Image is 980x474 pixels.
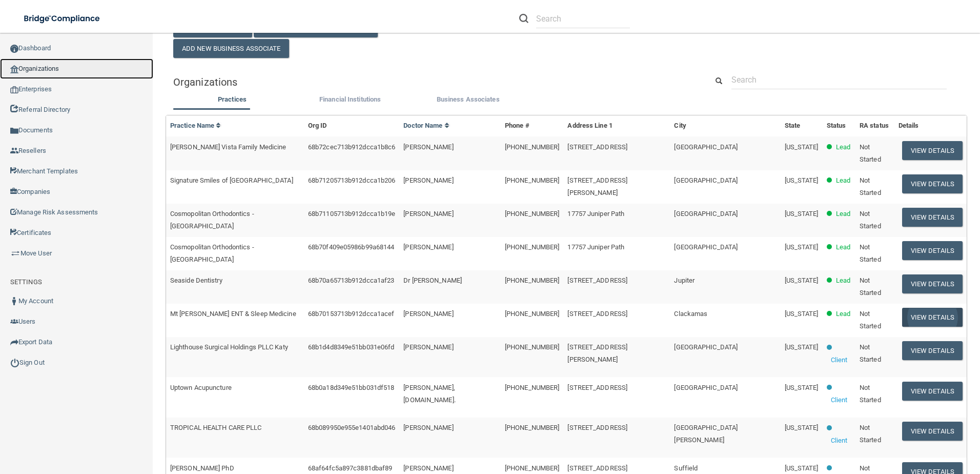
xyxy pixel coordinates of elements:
[902,174,963,193] button: View Details
[403,143,453,151] span: [PERSON_NAME]
[855,115,894,136] th: RA status
[170,210,254,230] span: Cosmopolitan Orthodontics - [GEOGRAPHIC_DATA]
[173,93,291,108] li: Practices
[785,384,819,391] span: [US_STATE]
[670,115,780,136] th: City
[674,243,738,251] span: [GEOGRAPHIC_DATA]
[785,424,819,431] span: [US_STATE]
[674,143,738,151] span: [GEOGRAPHIC_DATA]
[173,39,289,58] button: Add New Business Associate
[785,276,819,284] span: [US_STATE]
[836,241,850,253] p: Lead
[567,384,627,391] span: [STREET_ADDRESS]
[567,210,624,218] span: 17757 Juniper Path
[860,424,881,444] span: Not Started
[902,141,963,160] button: View Details
[403,210,453,218] span: [PERSON_NAME]
[170,464,234,472] span: [PERSON_NAME] PhD
[308,143,395,151] span: 68b72cec713b912dcca1b8c6
[567,424,627,431] span: [STREET_ADDRESS]
[836,174,850,187] p: Lead
[403,343,453,351] span: [PERSON_NAME]
[291,93,409,108] li: Financial Institutions
[308,210,395,218] span: 68b71105713b912dcca1b19e
[567,276,627,284] span: [STREET_ADDRESS]
[308,310,394,318] span: 68b70153713b912dcca1acef
[731,70,947,89] input: Search
[319,95,381,103] span: Financial Institutions
[308,276,394,284] span: 68b70a65713b912dcca1af23
[803,401,968,442] iframe: Drift Widget Chat Controller
[505,343,559,351] span: [PHONE_NUMBER]
[674,464,698,472] span: Suffield
[409,93,527,108] li: Business Associate
[505,384,559,391] span: [PHONE_NUMBER]
[860,276,881,297] span: Not Started
[10,276,42,288] label: SETTINGS
[403,384,455,404] span: [PERSON_NAME], [DOMAIN_NAME].
[403,243,453,251] span: [PERSON_NAME]
[10,318,18,326] img: icon-users.e205127d.png
[10,338,18,346] img: icon-export.b9366987.png
[505,464,559,472] span: [PHONE_NUMBER]
[785,243,819,251] span: [US_STATE]
[836,208,850,220] p: Lead
[170,176,293,184] span: Signature Smiles of [GEOGRAPHIC_DATA]
[567,176,627,196] span: [STREET_ADDRESS][PERSON_NAME]
[674,210,738,218] span: [GEOGRAPHIC_DATA]
[15,8,110,29] img: bridge_compliance_login_screen.278c3ca4.svg
[536,9,630,28] input: Search
[860,310,881,330] span: Not Started
[563,115,670,136] th: Address Line 1
[505,243,559,251] span: [PHONE_NUMBER]
[10,358,19,367] img: ic_power_dark.7ecde6b1.png
[781,115,823,136] th: State
[902,208,963,227] button: View Details
[831,394,848,406] p: Client
[308,343,394,351] span: 68b1d4d8349e51bb031e06fd
[173,76,692,88] h5: Organizations
[170,343,288,351] span: Lighthouse Surgical Holdings PLLC Katy
[674,343,738,351] span: [GEOGRAPHIC_DATA]
[785,210,819,218] span: [US_STATE]
[505,424,559,431] span: [PHONE_NUMBER]
[674,424,738,444] span: [GEOGRAPHIC_DATA][PERSON_NAME]
[170,143,287,151] span: [PERSON_NAME] Vista Family Medicine
[304,115,399,136] th: Org ID
[836,141,850,153] p: Lead
[403,122,450,129] a: Doctor Name
[567,143,627,151] span: [STREET_ADDRESS]
[403,464,453,472] span: [PERSON_NAME]
[567,243,624,251] span: 17757 Juniper Path
[860,243,881,263] span: Not Started
[10,65,18,73] img: organization-icon.f8decf85.png
[10,248,21,259] img: briefcase.64adab9b.png
[567,464,627,472] span: [STREET_ADDRESS]
[10,86,18,93] img: enterprise.0d942306.png
[403,276,462,284] span: Dr [PERSON_NAME]
[785,176,819,184] span: [US_STATE]
[170,424,262,431] span: TROPICAL HEALTH CARE PLLC
[860,210,881,230] span: Not Started
[674,276,695,284] span: Jupiter
[836,274,850,287] p: Lead
[505,210,559,218] span: [PHONE_NUMBER]
[218,95,247,103] span: Practices
[170,384,232,391] span: Uptown Acupuncture
[414,93,522,106] label: Business Associates
[308,464,392,472] span: 68af64fc5a897c3881dbaf89
[437,95,500,103] span: Business Associates
[860,176,881,196] span: Not Started
[505,176,559,184] span: [PHONE_NUMBER]
[785,143,819,151] span: [US_STATE]
[902,308,963,327] button: View Details
[785,310,819,318] span: [US_STATE]
[674,310,707,318] span: Clackamas
[519,14,528,23] img: ic-search.3b580494.png
[902,241,963,260] button: View Details
[674,176,738,184] span: [GEOGRAPHIC_DATA]
[860,384,881,404] span: Not Started
[785,464,819,472] span: [US_STATE]
[170,310,296,318] span: Mt [PERSON_NAME] ENT & Sleep Medicine
[308,176,395,184] span: 68b71205713b912dcca1b206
